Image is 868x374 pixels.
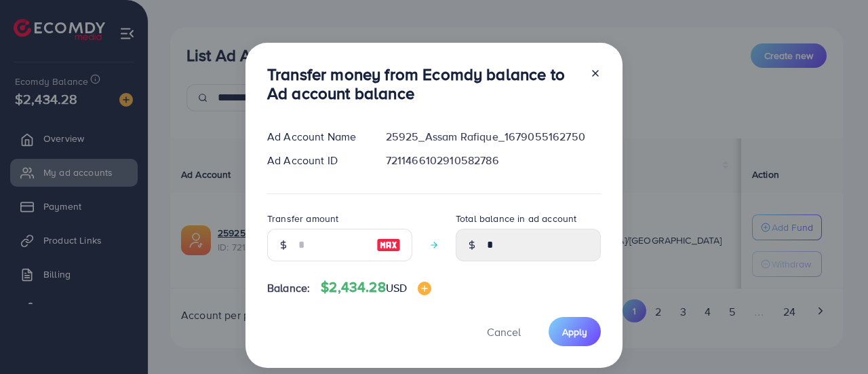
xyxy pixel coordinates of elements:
[321,279,431,296] h4: $2,434.28
[549,317,601,346] button: Apply
[267,280,310,296] span: Balance:
[375,129,612,145] div: 25925_Assam Rafique_1679055162750
[267,64,579,104] h3: Transfer money from Ecomdy balance to Ad account balance
[256,153,375,168] div: Ad Account ID
[375,153,612,168] div: 7211466102910582786
[386,280,407,295] span: USD
[256,129,375,145] div: Ad Account Name
[562,325,587,339] span: Apply
[418,282,431,295] img: image
[470,317,538,346] button: Cancel
[267,212,338,225] label: Transfer amount
[456,212,576,225] label: Total balance in ad account
[810,313,858,364] iframe: Chat
[487,324,521,339] span: Cancel
[376,237,401,253] img: image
